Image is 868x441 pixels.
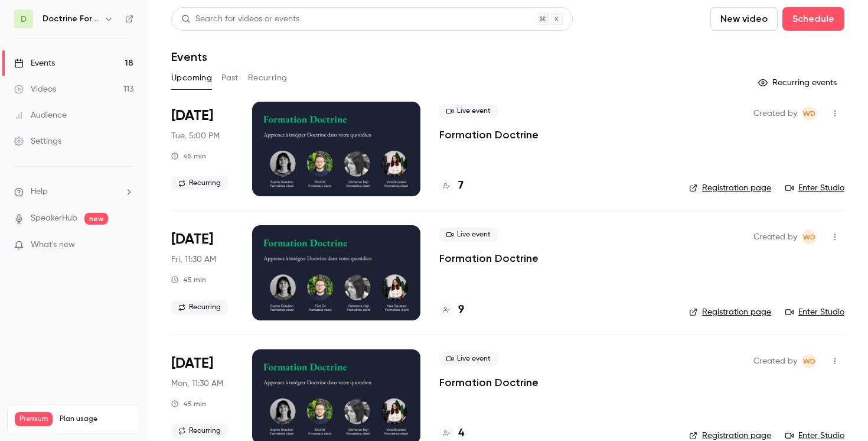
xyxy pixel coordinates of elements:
[439,178,464,194] a: 7
[782,7,844,31] button: Schedule
[14,109,67,121] div: Audience
[803,354,815,368] span: WD
[439,104,498,118] span: Live event
[802,106,816,121] span: Webinar Doctrine
[753,106,797,121] span: Created by
[31,186,48,198] span: Help
[84,213,108,225] span: new
[171,176,228,190] span: Recurring
[14,57,55,69] div: Events
[171,106,213,125] span: [DATE]
[458,178,464,194] h4: 7
[171,130,220,142] span: Tue, 5:00 PM
[171,225,233,320] div: Oct 17 Fri, 11:30 AM (Europe/Paris)
[803,106,815,121] span: WD
[15,412,53,426] span: Premium
[171,230,213,249] span: [DATE]
[689,306,771,318] a: Registration page
[248,69,288,87] button: Recurring
[439,375,539,390] a: Formation Doctrine
[171,102,233,196] div: Oct 14 Tue, 5:00 PM (Europe/Paris)
[439,352,498,366] span: Live event
[14,135,61,147] div: Settings
[171,275,206,284] div: 45 min
[753,230,797,244] span: Created by
[171,69,212,87] button: Upcoming
[171,300,228,314] span: Recurring
[60,414,133,424] span: Plan usage
[439,128,539,142] a: Formation Doctrine
[458,302,464,318] h4: 9
[171,424,228,438] span: Recurring
[31,212,77,225] a: SpeakerHub
[785,306,844,318] a: Enter Studio
[785,182,844,194] a: Enter Studio
[171,399,206,408] div: 45 min
[181,13,299,25] div: Search for videos or events
[14,186,133,198] li: help-dropdown-opener
[439,302,464,318] a: 9
[439,251,539,265] a: Formation Doctrine
[21,13,27,25] span: D
[171,354,213,373] span: [DATE]
[171,254,216,265] span: Fri, 11:30 AM
[802,230,816,244] span: Webinar Doctrine
[119,240,133,251] iframe: Noticeable Trigger
[171,151,206,161] div: 45 min
[171,50,207,64] h1: Events
[710,7,778,31] button: New video
[43,13,99,25] h6: Doctrine Formation Avocats
[439,228,498,242] span: Live event
[802,354,816,368] span: Webinar Doctrine
[171,378,223,390] span: Mon, 11:30 AM
[689,182,771,194] a: Registration page
[14,83,56,95] div: Videos
[221,69,239,87] button: Past
[803,230,815,244] span: WD
[753,354,797,368] span: Created by
[753,73,844,92] button: Recurring events
[31,239,75,251] span: What's new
